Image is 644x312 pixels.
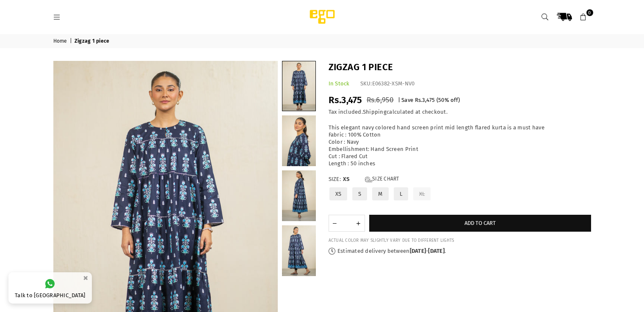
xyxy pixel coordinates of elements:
time: [DATE] [410,248,426,254]
span: 50 [438,97,445,103]
span: Save [401,97,413,103]
a: Home [53,38,69,45]
label: Size: [329,176,591,183]
span: Rs.3,475 [329,94,362,106]
label: XL [412,186,432,201]
p: This elegant navy colored hand screen print mid length flared kurta is a must have Fabric : 100% ... [329,124,591,167]
img: Ego [286,8,358,25]
label: L [393,186,409,201]
a: Menu [50,14,65,20]
span: 0 [586,9,593,16]
h1: Zigzag 1 piece [329,61,591,74]
button: × [80,271,91,285]
span: XS [343,176,360,183]
quantity-input: Quantity [329,215,365,232]
time: [DATE] [428,248,445,254]
span: In Stock [329,80,350,87]
a: Search [538,9,553,25]
div: SKU: [360,80,415,88]
span: Rs.6,950 [367,96,394,104]
span: Zigzag 1 piece [75,38,111,45]
span: ( % off) [437,97,460,103]
div: ACTUAL COLOR MAY SLIGHTLY VARY DUE TO DIFFERENT LIGHTS [329,238,591,244]
label: XS [329,186,348,201]
a: Size Chart [365,176,399,183]
button: Add to cart [369,215,591,232]
span: | [70,38,73,45]
label: M [371,186,389,201]
a: 0 [576,9,591,25]
span: Rs.3,475 [415,97,435,103]
label: S [351,186,368,201]
p: Estimated delivery between - . [329,248,591,255]
span: Add to cart [464,220,496,226]
span: E06382-XSM-NV0 [372,80,415,87]
a: Shipping [363,109,387,115]
nav: breadcrumbs [47,34,597,48]
span: | [398,97,400,103]
a: Talk to [GEOGRAPHIC_DATA] [8,272,92,304]
div: Tax included. calculated at checkout. [329,109,591,116]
